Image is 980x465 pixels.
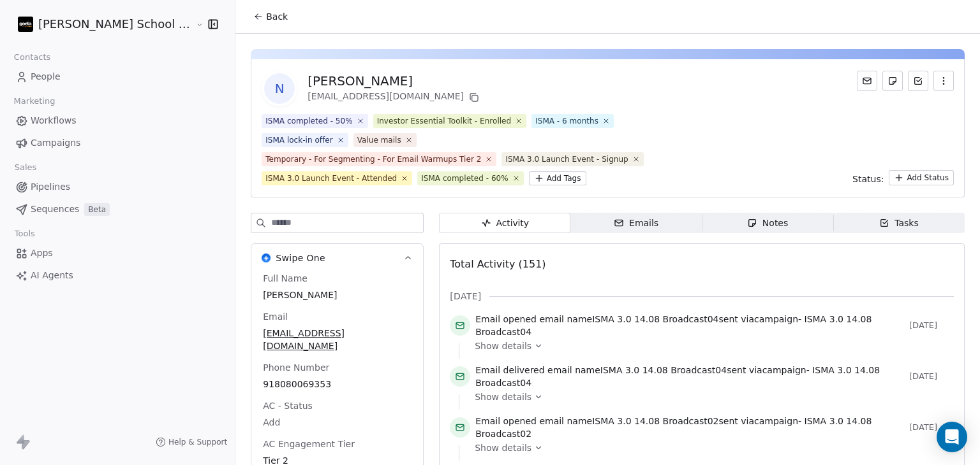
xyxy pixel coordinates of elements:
[852,173,884,185] span: Status:
[9,158,42,177] span: Sales
[8,92,61,111] span: Marketing
[308,90,482,105] div: [EMAIL_ADDRESS][DOMAIN_NAME]
[475,340,531,352] span: Show details
[450,290,481,303] span: [DATE]
[475,365,544,375] span: Email delivered
[475,314,537,324] span: Email opened
[10,265,225,286] a: AI Agents
[9,224,40,243] span: Tools
[38,16,193,32] span: [PERSON_NAME] School of Finance LLP
[475,313,904,338] span: email name sent via campaign -
[260,438,357,450] span: AC Engagement Tier
[156,437,227,447] a: Help & Support
[600,365,727,375] span: ISMA 3.0 14.08 Broadcast04
[251,244,423,272] button: Swipe OneSwipe One
[31,114,77,127] span: Workflows
[475,441,531,454] span: Show details
[263,289,412,301] span: [PERSON_NAME]
[909,422,954,433] span: [DATE]
[909,320,954,331] span: [DATE]
[31,136,80,150] span: Campaigns
[263,416,412,429] span: Add
[276,252,325,264] span: Swipe One
[265,154,481,165] div: Temporary - For Segmenting - For Email Warmups Tier 2
[10,66,225,87] a: People
[18,17,33,32] img: Zeeshan%20Neck%20Print%20Dark.png
[31,247,53,260] span: Apps
[308,72,482,90] div: [PERSON_NAME]
[747,217,788,230] div: Notes
[260,310,290,323] span: Email
[475,340,945,352] a: Show details
[377,115,512,127] div: Investor Essential Toolkit - Enrolled
[937,422,967,452] div: Open Intercom Messenger
[10,132,225,154] a: Campaigns
[421,173,508,184] div: ISMA completed - 60%
[84,203,110,216] span: Beta
[31,70,61,83] span: People
[10,110,225,131] a: Workflows
[15,13,186,35] button: [PERSON_NAME] School of Finance LLP
[475,364,904,389] span: email name sent via campaign -
[475,415,904,440] span: email name sent via campaign -
[265,173,397,184] div: ISMA 3.0 Launch Event - Attended
[592,314,718,324] span: ISMA 3.0 14.08 Broadcast04
[10,243,225,264] a: Apps
[8,48,56,67] span: Contacts
[592,416,718,426] span: ISMA 3.0 14.08 Broadcast02
[31,203,79,216] span: Sequences
[535,115,598,127] div: ISMA - 6 months
[260,361,332,374] span: Phone Number
[168,437,227,447] span: Help & Support
[475,390,945,403] a: Show details
[10,199,225,220] a: SequencesBeta
[260,272,310,285] span: Full Name
[266,10,288,23] span: Back
[263,327,412,352] span: [EMAIL_ADDRESS][DOMAIN_NAME]
[614,217,658,230] div: Emails
[475,416,537,426] span: Email opened
[889,170,954,185] button: Add Status
[357,134,401,146] div: Value mails
[262,254,271,262] img: Swipe One
[265,134,333,146] div: ISMA lock-in offer
[263,378,412,390] span: 918080069353
[879,217,919,230] div: Tasks
[246,5,295,28] button: Back
[505,154,628,165] div: ISMA 3.0 Launch Event - Signup
[529,171,586,185] button: Add Tags
[475,441,945,454] a: Show details
[264,73,295,104] span: N
[909,371,954,382] span: [DATE]
[10,176,225,197] a: Pipelines
[260,399,315,412] span: AC - Status
[475,390,531,403] span: Show details
[450,258,546,270] span: Total Activity (151)
[31,180,70,194] span: Pipelines
[265,115,352,127] div: ISMA completed - 50%
[31,269,73,282] span: AI Agents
